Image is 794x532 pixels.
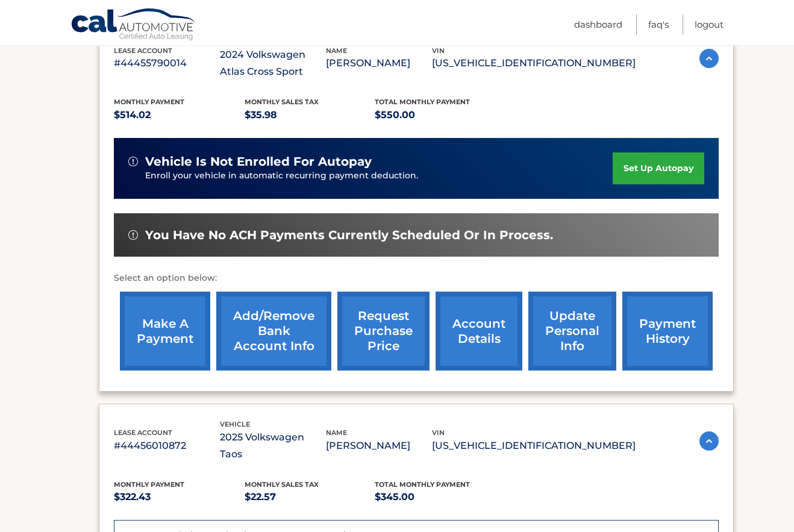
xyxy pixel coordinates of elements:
[114,428,172,437] span: lease account
[114,107,245,124] p: $514.02
[220,420,250,428] span: vehicle
[326,437,432,454] p: [PERSON_NAME]
[432,437,636,454] p: [US_VEHICLE_IDENTIFICATION_NUMBER]
[622,292,713,371] a: payment history
[326,428,347,437] span: name
[114,98,184,106] span: Monthly Payment
[375,489,505,505] p: $345.00
[114,437,220,454] p: #44456010872
[145,169,613,183] p: Enroll your vehicle in automatic recurring payment deduction.
[145,154,372,169] span: vehicle is not enrolled for autopay
[114,271,719,286] p: Select an option below:
[432,55,636,72] p: [US_VEHICLE_IDENTIFICATION_NUMBER]
[436,292,522,371] a: account details
[326,46,347,55] span: name
[216,292,331,371] a: Add/Remove bank account info
[114,55,220,72] p: #44455790014
[245,489,375,505] p: $22.57
[70,8,197,43] a: Cal Automotive
[220,46,326,80] p: 2024 Volkswagen Atlas Cross Sport
[432,46,445,55] span: vin
[114,480,184,489] span: Monthly Payment
[375,98,470,106] span: Total Monthly Payment
[375,480,470,489] span: Total Monthly Payment
[574,14,622,34] a: Dashboard
[432,428,445,437] span: vin
[120,292,210,371] a: make a payment
[528,292,616,371] a: update personal info
[337,292,430,371] a: request purchase price
[245,480,319,489] span: Monthly sales Tax
[128,230,138,240] img: alert-white.svg
[326,55,432,72] p: [PERSON_NAME]
[648,14,669,34] a: FAQ's
[375,107,505,124] p: $550.00
[114,489,245,505] p: $322.43
[245,98,319,106] span: Monthly sales Tax
[699,49,719,68] img: accordion-active.svg
[220,429,326,463] p: 2025 Volkswagen Taos
[245,107,375,124] p: $35.98
[699,431,719,451] img: accordion-active.svg
[114,46,172,55] span: lease account
[613,152,704,184] a: set up autopay
[695,14,724,34] a: Logout
[128,157,138,166] img: alert-white.svg
[145,228,553,243] span: You have no ACH payments currently scheduled or in process.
